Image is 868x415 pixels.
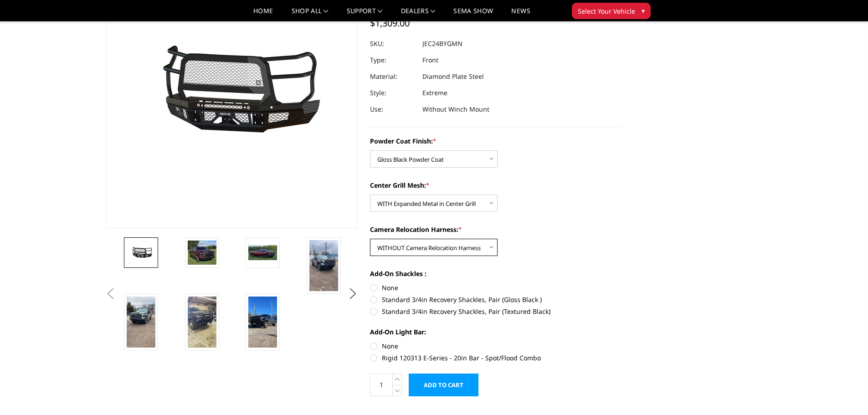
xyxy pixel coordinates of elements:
[104,287,118,301] button: Previous
[370,341,621,351] label: None
[822,371,868,415] iframe: Chat Widget
[370,136,621,146] label: Powder Coat Finish:
[572,3,651,19] button: Select Your Vehicle
[370,295,621,304] label: Standard 3/4in Recovery Shackles, Pair (Gloss Black )
[370,269,621,278] label: Add-On Shackles :
[370,17,410,29] span: $1,309.00
[370,180,621,190] label: Center Grill Mesh:
[370,68,416,85] dt: Material:
[346,287,360,301] button: Next
[370,353,621,363] label: Rigid 120313 E-Series - 20in Bar - Spot/Flood Combo
[248,297,277,348] img: 2024-2025 Chevrolet 2500-3500 - FT Series - Extreme Front Bumper
[453,8,493,21] a: SEMA Show
[370,225,621,234] label: Camera Relocation Harness:
[127,297,155,348] img: 2024-2025 Chevrolet 2500-3500 - FT Series - Extreme Front Bumper
[511,8,530,21] a: News
[253,8,273,21] a: Home
[370,327,621,337] label: Add-On Light Bar:
[370,101,416,118] dt: Use:
[401,8,436,21] a: Dealers
[422,52,438,68] dd: Front
[188,297,216,348] img: 2024-2025 Chevrolet 2500-3500 - FT Series - Extreme Front Bumper
[370,85,416,101] dt: Style:
[309,240,338,291] img: 2024-2025 Chevrolet 2500-3500 - FT Series - Extreme Front Bumper
[370,52,416,68] dt: Type:
[422,36,462,52] dd: JEC24BYGMN
[422,85,447,101] dd: Extreme
[248,245,277,261] img: 2024-2025 Chevrolet 2500-3500 - FT Series - Extreme Front Bumper
[642,6,645,15] span: ▾
[370,307,621,316] label: Standard 3/4in Recovery Shackles, Pair (Textured Black)
[370,283,621,292] label: None
[422,68,484,85] dd: Diamond Plate Steel
[127,246,155,259] img: 2024-2025 Chevrolet 2500-3500 - FT Series - Extreme Front Bumper
[578,6,635,16] span: Select Your Vehicle
[422,101,489,118] dd: Without Winch Mount
[409,374,478,396] input: Add to Cart
[188,241,216,265] img: 2024-2025 Chevrolet 2500-3500 - FT Series - Extreme Front Bumper
[347,8,383,21] a: Support
[292,8,329,21] a: shop all
[370,36,416,52] dt: SKU:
